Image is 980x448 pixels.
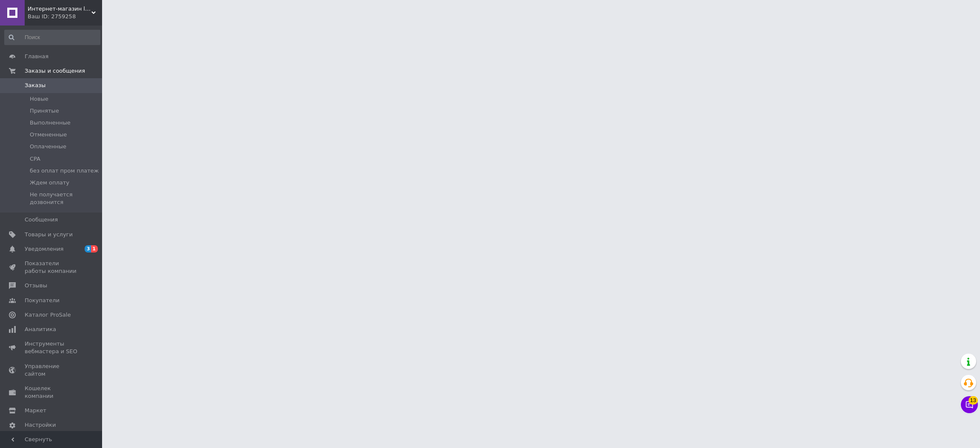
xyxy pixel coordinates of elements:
[85,245,91,252] span: 3
[91,245,98,252] span: 1
[25,340,79,355] span: Инструменты вебмастера и SEO
[30,131,67,139] span: Отмененные
[25,82,46,89] span: Заказы
[25,216,58,224] span: Сообщения
[25,311,71,319] span: Каталог ProSale
[25,326,56,333] span: Аналитика
[961,396,978,413] button: Чат с покупателем13
[25,421,56,429] span: Настройки
[30,155,40,163] span: CPA
[25,231,73,238] span: Товары и услуги
[30,143,66,150] span: Оплаченные
[25,245,63,253] span: Уведомления
[30,95,48,103] span: Новые
[30,167,99,175] span: без оплат пром платеж
[25,282,47,289] span: Отзывы
[25,297,60,304] span: Покупатели
[30,119,71,127] span: Выполненные
[30,191,100,206] span: Не получается дозвонится
[4,30,100,45] input: Поиск
[30,107,59,115] span: Принятые
[28,5,91,13] span: Интернет-магазин livelyshop
[25,67,85,75] span: Заказы и сообщения
[25,363,79,378] span: Управление сайтом
[25,407,46,414] span: Маркет
[28,13,102,20] div: Ваш ID: 2759258
[25,53,48,60] span: Главная
[25,385,79,400] span: Кошелек компании
[30,179,69,187] span: Ждем оплату
[969,396,978,405] span: 13
[25,260,79,275] span: Показатели работы компании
